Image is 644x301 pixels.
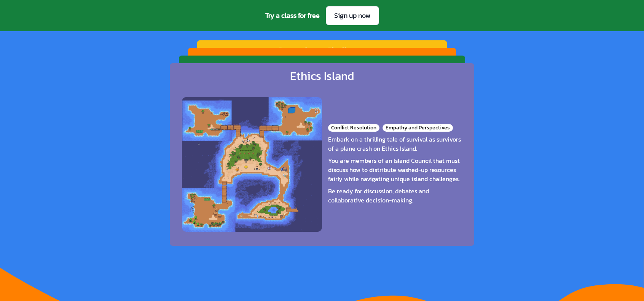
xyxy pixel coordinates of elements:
div: Empathy and Perspectives [383,124,453,132]
div: Embark on a thrilling tale of survival as survivors of a plane crash on Ethics Island. [328,135,462,153]
span: Try a class for free [265,10,320,21]
div: You are members of an Island Council that must discuss how to distribute washed-up resources fair... [328,156,462,183]
div: Riddle Racers [292,53,352,65]
div: Be ready for discussion, debates and collaborative decision-making. [328,186,462,205]
div: Conflict Resolution [328,124,379,132]
div: Countdown Challenge [277,45,367,57]
div: Ethics Island [290,69,354,83]
a: Sign up now [326,6,379,25]
div: Galactic Gear Masters [271,61,374,74]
